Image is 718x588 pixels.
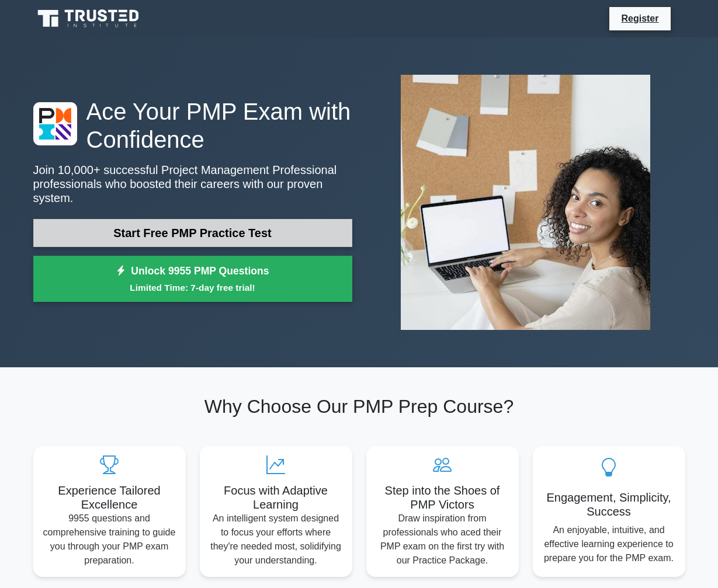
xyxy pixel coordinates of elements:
[33,163,352,205] p: Join 10,000+ successful Project Management Professional professionals who boosted their careers w...
[376,512,509,568] p: Draw inspiration from professionals who aced their PMP exam on the first try with our Practice Pa...
[33,219,352,247] a: Start Free PMP Practice Test
[48,281,338,294] small: Limited Time: 7-day free trial!
[542,523,676,565] p: An enjoyable, intuitive, and effective learning experience to prepare you for the PMP exam.
[542,490,676,519] h5: Engagement, Simplicity, Success
[43,483,176,512] h5: Experience Tailored Excellence
[614,11,665,26] a: Register
[33,98,352,154] h1: Ace Your PMP Exam with Confidence
[209,512,343,568] p: An intelligent system designed to focus your efforts where they're needed most, solidifying your ...
[209,483,343,512] h5: Focus with Adaptive Learning
[376,483,509,512] h5: Step into the Shoes of PMP Victors
[43,512,176,568] p: 9955 questions and comprehensive training to guide you through your PMP exam preparation.
[33,256,352,302] a: Unlock 9955 PMP QuestionsLimited Time: 7-day free trial!
[33,395,685,417] h2: Why Choose Our PMP Prep Course?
